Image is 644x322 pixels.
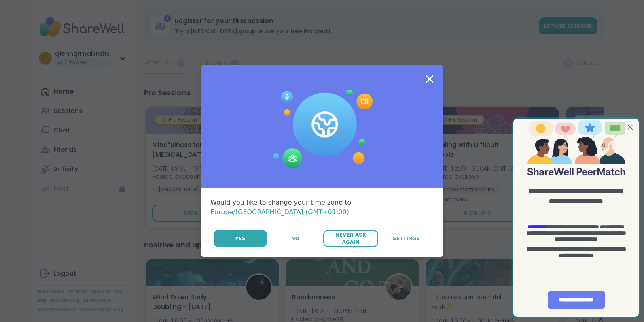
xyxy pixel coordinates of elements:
span: Europe/[GEOGRAPHIC_DATA] (GMT+01:00) [210,208,349,216]
button: No [268,230,322,247]
span: Never Ask Again [327,231,374,246]
span: Yes [235,235,246,242]
iframe: Slideout [510,114,644,322]
span: No [291,235,299,242]
button: Yes [214,230,267,247]
a: Settings [379,230,434,247]
div: Would you like to change your time zone to [210,198,434,217]
button: Never Ask Again [323,230,378,247]
img: Session Experience [271,90,373,169]
span: Settings [393,235,420,242]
